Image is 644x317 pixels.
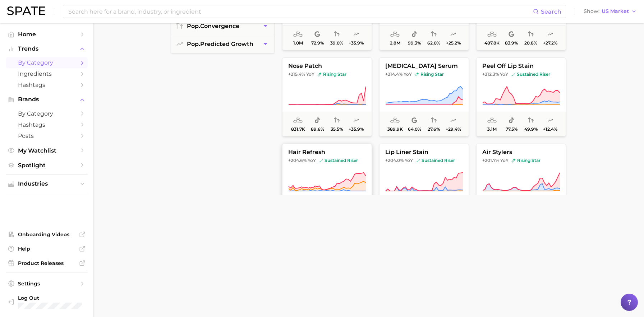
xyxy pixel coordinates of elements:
[18,181,75,187] span: Industries
[317,71,346,77] span: rising star
[349,127,364,132] span: +35.9%
[349,41,364,46] span: +35.9%
[314,116,320,125] span: popularity share: TikTok
[411,30,417,39] span: popularity share: TikTok
[390,116,400,125] span: average monthly popularity: Low Popularity
[311,41,324,46] span: 72.9%
[7,6,45,15] img: SPATE
[187,23,239,29] span: convergence
[282,57,372,136] button: nose patch+215.4% YoYrising starrising star831.7k89.6%35.5%+35.9%
[415,72,419,76] img: rising star
[416,158,455,163] span: sustained riser
[18,46,75,52] span: Trends
[6,68,88,79] a: Ingredients
[408,41,421,46] span: 99.3%
[18,81,75,88] span: Hashtags
[511,158,540,163] span: rising star
[171,17,274,35] button: pop.convergence
[547,116,553,125] span: popularity predicted growth: Uncertain
[6,130,88,141] a: Posts
[288,158,307,163] span: +204.6%
[18,246,75,252] span: Help
[584,9,599,13] span: Show
[431,116,437,125] span: popularity convergence: Low Convergence
[582,7,639,16] button: ShowUS Market
[6,278,88,289] a: Settings
[18,295,108,301] span: Log Out
[314,30,320,39] span: popularity share: Google
[308,158,316,163] span: YoY
[528,30,534,39] span: popularity convergence: Low Convergence
[6,178,88,189] button: Industries
[18,147,75,154] span: My Watchlist
[6,145,88,156] a: My Watchlist
[293,30,303,39] span: average monthly popularity: Medium Popularity
[187,41,253,47] span: predicted growth
[18,110,75,117] span: by Category
[319,158,358,163] span: sustained riser
[18,280,75,287] span: Settings
[487,127,497,132] span: 3.1m
[6,229,88,240] a: Onboarding Videos
[187,23,200,29] abbr: popularity index
[293,116,303,125] span: average monthly popularity: Medium Popularity
[18,121,75,128] span: Hashtags
[431,30,437,39] span: popularity convergence: High Convergence
[446,127,461,132] span: +29.4%
[500,71,508,77] span: YoY
[6,293,88,311] a: Log out. Currently logged in with e-mail ncrerar@gearcommunications.com.
[317,72,322,76] img: rising star
[379,144,469,223] button: lip liner stain+204.0% YoYsustained risersustained riser2.4m91.1%29.6%+29.1%
[511,71,550,77] span: sustained riser
[18,31,75,38] span: Home
[6,43,88,54] button: Trends
[291,127,305,132] span: 831.7k
[408,127,421,132] span: 64.0%
[405,158,413,163] span: YoY
[288,71,305,77] span: +215.4%
[379,63,469,69] span: [MEDICAL_DATA] serum
[500,158,509,163] span: YoY
[416,158,420,163] img: sustained riser
[6,243,88,254] a: Help
[6,79,88,90] a: Hashtags
[282,63,372,69] span: nose patch
[282,144,372,223] button: hair refresh+204.6% YoYsustained risersustained riser1.9m59.5%30.9%+25.7%
[524,41,537,46] span: 20.8%
[6,57,88,68] a: by Category
[68,5,533,18] input: Search here for a brand, industry, or ingredient
[428,127,440,132] span: 27.6%
[18,231,75,238] span: Onboarding Videos
[18,59,75,66] span: by Category
[427,41,440,46] span: 62.0%
[387,127,403,132] span: 389.9k
[450,116,456,125] span: popularity predicted growth: Likely
[330,41,343,46] span: 39.0%
[6,160,88,171] a: Spotlight
[543,41,557,46] span: +27.2%
[506,127,517,132] span: 77.5%
[18,132,75,139] span: Posts
[505,41,518,46] span: 83.9%
[415,71,444,77] span: rising star
[331,127,343,132] span: 35.5%
[385,71,402,77] span: +214.4%
[528,116,534,125] span: popularity convergence: Medium Convergence
[543,127,557,132] span: +12.4%
[541,8,561,15] span: Search
[477,149,566,155] span: air stylers
[524,127,538,132] span: 49.9%
[487,30,497,39] span: average monthly popularity: Low Popularity
[547,30,553,39] span: popularity predicted growth: Likely
[450,30,456,39] span: popularity predicted growth: Likely
[511,72,515,76] img: sustained riser
[487,116,497,125] span: average monthly popularity: Medium Popularity
[379,149,469,155] span: lip liner stain
[484,41,500,46] span: 487.8k
[602,9,629,13] span: US Market
[511,158,516,163] img: rising star
[509,30,514,39] span: popularity share: Google
[334,116,340,125] span: popularity convergence: Low Convergence
[390,30,400,39] span: average monthly popularity: Medium Popularity
[482,158,499,163] span: +201.7%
